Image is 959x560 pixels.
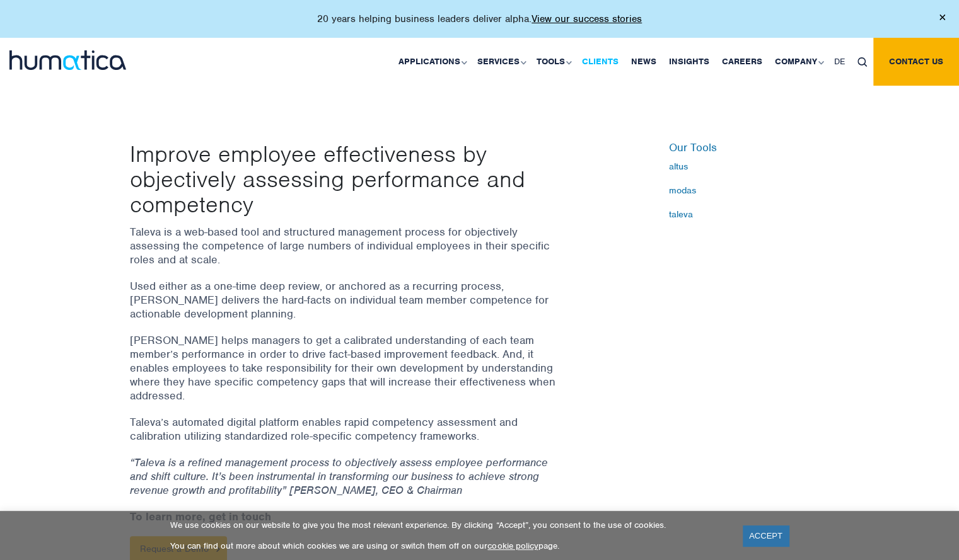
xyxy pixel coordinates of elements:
p: You can find out more about which cookies we are using or switch them off on our page. [170,540,727,551]
p: Taleva is a web-based tool and structured management process for objectively assessing the compet... [130,225,559,266]
h6: Our Tools [669,141,830,155]
a: ACCEPT [743,525,789,546]
a: Company [769,38,828,86]
a: Insights [663,38,716,86]
a: DE [828,38,851,86]
p: We use cookies on our website to give you the most relevant experience. By clicking “Accept”, you... [170,520,727,530]
p: Used either as a one-time deep review, or anchored as a recurring process, [PERSON_NAME] delivers... [130,279,559,321]
a: Applications [392,38,471,86]
a: Contact us [873,38,959,86]
a: taleva [669,209,830,219]
em: “Taleva is a refined management process to objectively assess employee performance and shift cult... [130,455,548,497]
span: DE [834,56,845,67]
img: logo [9,50,126,70]
a: News [625,38,663,86]
a: Clients [576,38,625,86]
a: Tools [530,38,576,86]
p: Improve employee effectiveness by objectively assessing performance and competency [130,141,590,217]
p: Taleva’s automated digital platform enables rapid competency assessment and calibration utilizing... [130,415,559,443]
p: 20 years helping business leaders deliver alpha. [317,13,642,25]
a: altus [669,161,830,171]
a: cookie policy [487,540,538,551]
a: View our success stories [532,13,642,25]
a: modas [669,185,830,195]
img: search_icon [857,57,867,67]
a: Careers [716,38,769,86]
p: [PERSON_NAME] helps managers to get a calibrated understanding of each team member’s performance ... [130,333,559,403]
strong: To learn more, get in touch [130,510,271,523]
a: Services [471,38,530,86]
